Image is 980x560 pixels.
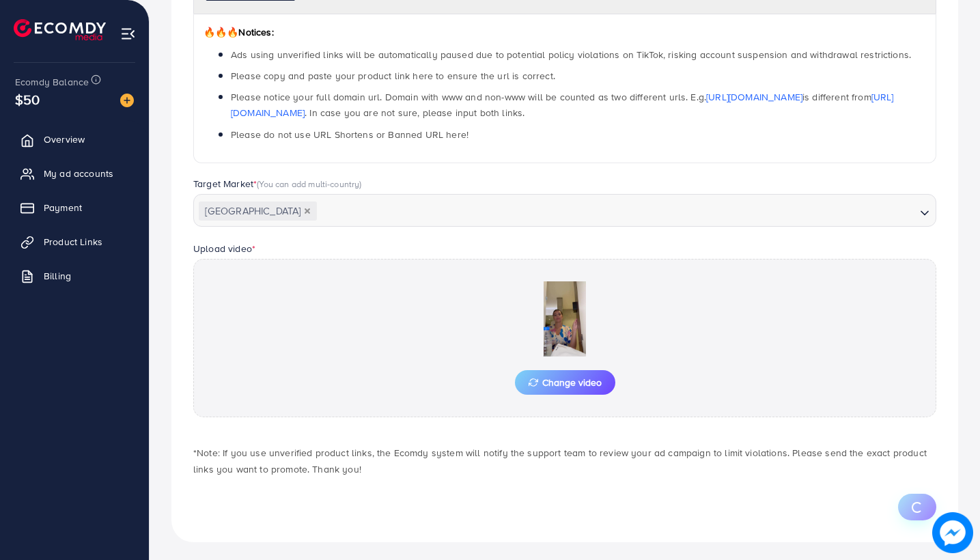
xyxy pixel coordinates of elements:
[15,75,89,89] span: Ecomdy Balance
[515,370,615,395] button: Change video
[10,126,139,153] a: Overview
[44,235,102,249] span: Product Links
[257,178,361,190] span: (You can add multi-country)
[120,94,134,107] img: image
[204,25,238,39] span: 🔥🔥🔥
[193,194,936,227] div: Search for option
[10,228,139,255] a: Product Links
[193,242,255,255] label: Upload video
[10,262,139,290] a: Billing
[318,201,914,222] input: Search for option
[231,90,894,120] span: Please notice your full domain url. Domain with www and non-www will be counted as two different ...
[44,269,71,283] span: Billing
[120,26,136,42] img: menu
[932,512,973,553] img: image
[231,69,555,83] span: Please copy and paste your product link here to ensure the url is correct.
[231,128,468,141] span: Please do not use URL Shortens or Banned URL here!
[193,445,936,477] p: *Note: If you use unverified product links, the Ecomdy system will notify the support team to rev...
[193,177,362,191] label: Target Market
[10,194,139,221] a: Payment
[44,167,113,180] span: My ad accounts
[204,25,274,39] span: Notices:
[10,160,139,187] a: My ad accounts
[706,90,802,104] a: [URL][DOMAIN_NAME]
[231,48,911,61] span: Ads using unverified links will be automatically paused due to potential policy violations on Tik...
[14,19,106,40] img: logo
[15,89,40,109] span: $50
[44,132,85,146] span: Overview
[304,208,311,214] button: Deselect France
[199,201,317,221] span: [GEOGRAPHIC_DATA]
[529,378,602,387] span: Change video
[496,281,633,356] img: Preview Image
[44,201,82,214] span: Payment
